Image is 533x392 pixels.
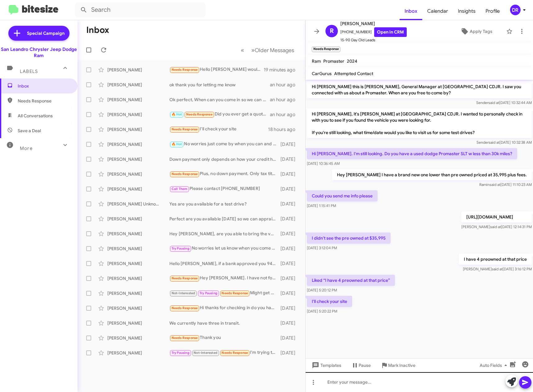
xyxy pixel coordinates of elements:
[307,203,336,208] span: [DATE] 1:15:41 PM
[422,2,453,20] a: Calendar
[461,224,532,229] span: [PERSON_NAME] [DATE] 12:14:31 PM
[194,351,217,355] span: Not-Interested
[490,224,501,229] span: said at
[107,305,169,311] div: [PERSON_NAME]
[490,182,500,187] span: said at
[237,44,298,56] nav: Page navigation example
[311,360,341,371] span: Templates
[169,66,264,73] div: Hello [PERSON_NAME] would like to refinance the charger but at the same time change the name loan...
[279,231,300,237] div: [DATE]
[237,44,248,56] button: Previous
[340,37,407,43] span: 15-90 Day Old Leads
[312,47,340,52] small: Needs Response
[268,126,300,133] div: 18 hours ago
[505,5,526,15] button: DR
[172,306,198,310] span: Needs Response
[18,83,70,89] span: Inbox
[279,320,300,326] div: [DATE]
[169,82,270,88] div: ok thank you for letting me know
[199,291,217,295] span: Try Pausing
[279,246,300,252] div: [DATE]
[27,30,65,36] span: Special Campaign
[107,111,169,118] div: [PERSON_NAME]
[107,260,169,267] div: [PERSON_NAME]
[307,246,337,250] span: [DATE] 3:12:04 PM
[107,97,169,103] div: [PERSON_NAME]
[307,275,395,286] p: Liked “I have 4 preowned at that price”
[169,156,279,162] div: Down payment only depends on how your credit history is. Are you available [DATE] so we can sit d...
[107,141,169,147] div: [PERSON_NAME]
[86,25,109,35] h1: Inbox
[18,128,41,134] span: Save a Deal
[241,46,244,54] span: «
[279,186,300,192] div: [DATE]
[453,2,481,20] span: Insights
[8,26,69,41] a: Special Campaign
[312,58,321,64] span: Ram
[251,46,255,54] span: »
[186,112,213,116] span: Needs Response
[470,26,492,37] span: Apply Tags
[20,146,33,151] span: More
[388,360,415,371] span: Mark Inactive
[264,67,300,73] div: 19 minutes ago
[449,26,503,37] button: Apply Tags
[307,81,532,98] p: Hi [PERSON_NAME] this is [PERSON_NAME], General Manager at [GEOGRAPHIC_DATA] CDJR. I saw you conn...
[255,47,294,54] span: Older Messages
[169,201,279,207] div: Yes are you available for a test drive?
[279,156,300,162] div: [DATE]
[461,211,532,223] p: [URL][DOMAIN_NAME]
[340,27,407,37] span: [PHONE_NUMBER]
[307,148,517,159] p: Hi [PERSON_NAME]. I'm still looking. Do you have a used dodge Promaster SLT w less than 30k miles?
[492,267,503,271] span: said at
[107,335,169,341] div: [PERSON_NAME]
[376,360,420,371] button: Mark Inactive
[279,335,300,341] div: [DATE]
[270,97,300,103] div: an hour ago
[332,169,532,180] p: Hey [PERSON_NAME] I have a brand new one lower than pre owned priced at 35,995 plus fees.
[172,276,198,280] span: Needs Response
[169,231,279,237] div: Hey [PERSON_NAME], are you able to bring the vehicle in for a quick appraisal?
[172,112,182,116] span: 🔥 Hot
[169,260,279,267] div: Hello [PERSON_NAME], if a bank approved you 94k then that means you have no issues borrowing more...
[307,232,391,244] p: I didn't see the pre owned at $35,995
[312,71,332,76] span: CarGurus
[463,267,532,271] span: [PERSON_NAME] [DATE] 3:16:12 PM
[172,351,190,355] span: Try Pausing
[169,97,270,103] div: Ok perfect, When can you come in so we can do a vehicle inspection?
[279,171,300,177] div: [DATE]
[279,290,300,296] div: [DATE]
[334,71,373,76] span: Attempted Contact
[75,2,205,17] input: Search
[279,201,300,207] div: [DATE]
[330,26,334,36] span: R
[323,58,344,64] span: Promaster
[172,336,198,340] span: Needs Response
[169,320,279,326] div: We currently have three in transit.
[279,350,300,356] div: [DATE]
[107,275,169,282] div: [PERSON_NAME]
[172,142,182,146] span: 🔥 Hot
[107,320,169,326] div: [PERSON_NAME]
[307,161,340,166] span: [DATE] 10:36:45 AM
[307,190,378,201] p: Could you send me info please
[169,349,279,356] div: I'm trying to find the charger with the most options and it seems like [US_STATE] gets them first...
[307,296,352,307] p: I'll check your site
[248,44,298,56] button: Next
[169,334,279,341] div: Thank you
[480,360,509,371] span: Auto Fields
[270,82,300,88] div: an hour ago
[107,156,169,162] div: [PERSON_NAME]
[172,68,198,72] span: Needs Response
[400,2,422,20] a: Inbox
[107,201,169,207] div: [PERSON_NAME] Unknown
[477,140,532,145] span: Sender [DATE] 10:32:38 AM
[306,360,346,371] button: Templates
[107,246,169,252] div: [PERSON_NAME]
[107,171,169,177] div: [PERSON_NAME]
[307,309,337,313] span: [DATE] 5:20:22 PM
[172,291,195,295] span: Not-Interested
[172,187,188,191] span: Call Them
